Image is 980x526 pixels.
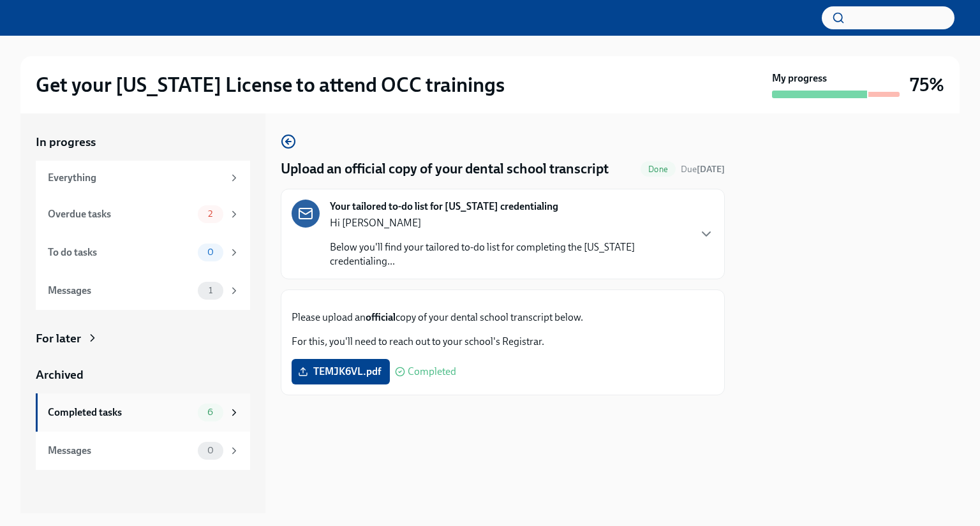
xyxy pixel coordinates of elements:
p: For this, you'll need to reach out to your school's Registrar. [292,335,714,349]
strong: Your tailored to-do list for [US_STATE] credentialing [330,200,558,214]
div: Overdue tasks [48,207,193,221]
h3: 75% [910,73,944,96]
h4: Upload an official copy of your dental school transcript [281,159,609,179]
span: 2 [200,209,220,219]
a: Overdue tasks2 [36,195,250,233]
span: 6 [200,407,221,417]
a: For later [36,330,250,347]
div: Messages [48,444,193,458]
div: Messages [48,284,193,298]
strong: official [366,311,396,323]
span: Done [641,164,676,174]
span: 0 [200,247,221,257]
a: In progress [36,134,250,150]
span: 0 [200,446,221,455]
label: TEMJK6VL.pdf [292,359,390,384]
div: Everything [48,171,223,185]
a: Completed tasks6 [36,393,250,432]
span: July 28th, 2025 08:00 [681,163,725,175]
a: To do tasks0 [36,233,250,272]
span: Completed [408,367,456,377]
a: Messages0 [36,432,250,470]
span: 1 [201,286,220,295]
h2: Get your [US_STATE] License to attend OCC trainings [36,72,505,98]
div: Completed tasks [48,405,193,420]
a: Archived [36,367,250,383]
a: Everything [36,161,250,195]
img: Aspen Dental [26,8,94,28]
p: Hi [PERSON_NAME] [330,216,688,230]
div: For later [36,330,81,347]
span: TEMJK6VL.pdf [301,365,381,378]
p: Below you'll find your tailored to-do list for completing the [US_STATE] credentialing... [330,240,688,268]
strong: [DATE] [697,164,725,175]
div: To do tasks [48,245,193,259]
strong: My progress [772,71,827,85]
a: Messages1 [36,272,250,310]
p: Please upload an copy of your dental school transcript below. [292,310,714,325]
span: Due [681,164,725,175]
